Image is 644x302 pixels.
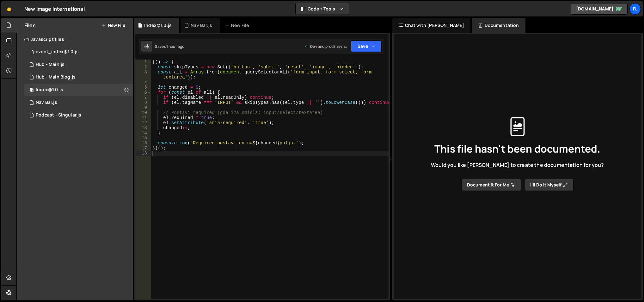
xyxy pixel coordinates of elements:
div: Index@1.0.js [24,84,133,96]
div: Nav Bar.js [191,22,212,28]
div: 6 [135,90,151,95]
div: 14 [135,130,151,135]
div: Podcast - Singular.js [36,112,81,118]
div: Saved [155,44,184,49]
div: 7 [135,95,151,100]
div: 2 [135,65,151,70]
div: 16 [135,141,151,146]
button: Document it for me [462,179,521,191]
div: 5 [135,85,151,90]
div: 8 [135,100,151,105]
div: 10 [135,110,151,115]
div: Index@1.0.js [144,22,172,28]
div: Documentation [472,18,525,33]
div: 9 [135,105,151,110]
div: New Image International [24,5,85,13]
a: Fl [629,3,641,15]
div: New File [225,22,251,28]
a: 🤙 [1,1,17,16]
div: 15795/46323.js [24,58,133,71]
div: 15795/46513.js [24,96,133,109]
span: 23 [30,88,34,93]
button: I’ll do it myself [525,179,573,191]
div: Hub - Main Blog.js [36,74,76,80]
div: Index@1.0.js [36,87,63,93]
div: 4 [135,80,151,85]
button: Code + Tools [296,3,349,15]
div: Hub - Main.js [36,62,64,67]
a: [DOMAIN_NAME] [571,3,628,15]
div: Chat with [PERSON_NAME] [392,18,471,33]
div: Nav Bar.js [36,100,57,105]
div: 1 hour ago [166,44,185,49]
div: 3 [135,70,151,80]
span: This file hasn't been documented. [434,144,600,154]
div: 18 [135,151,151,156]
div: 15795/42190.js [24,46,133,58]
button: Save [351,41,382,52]
div: 12 [135,120,151,125]
div: 15795/46353.js [24,71,133,84]
: 15795/46556.js [24,109,133,122]
div: 17 [135,146,151,151]
button: New File [101,23,125,28]
div: 11 [135,115,151,120]
div: event_index@1.0.js [36,49,79,55]
div: Javascript files [17,33,133,46]
div: Dev and prod in sync [304,44,347,49]
h2: Files [24,22,36,29]
div: 13 [135,125,151,130]
span: Would you like [PERSON_NAME] to create the documentation for you? [431,161,604,168]
div: 1 [135,60,151,65]
div: 15 [135,135,151,141]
